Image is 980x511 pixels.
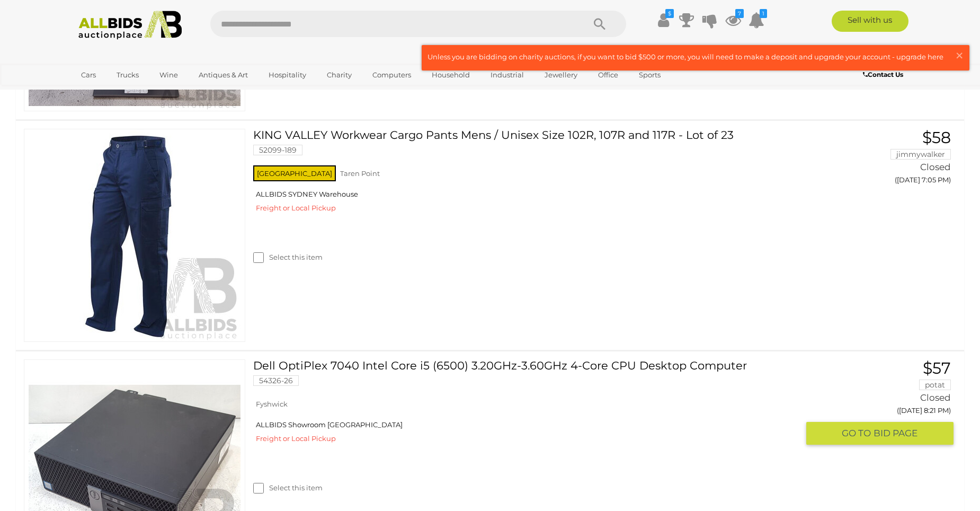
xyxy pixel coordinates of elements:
a: 1 [749,11,764,30]
span: $58 [922,128,951,147]
a: Jewellery [538,66,584,84]
a: $ [655,11,671,30]
button: Search [573,11,626,37]
a: Sell with us [832,11,908,32]
span: $57 [923,358,951,378]
a: [GEOGRAPHIC_DATA] [74,84,163,101]
span: BID PAGE [874,427,917,439]
a: Office [591,66,625,84]
a: Sports [632,66,667,84]
i: $ [665,9,674,18]
span: GO TO [842,427,874,439]
a: 7 [725,11,741,30]
a: Cars [74,66,103,84]
button: GO TOBID PAGE [806,422,954,445]
a: Wine [153,66,185,84]
a: Household [425,66,477,84]
a: Charity [320,66,359,84]
a: Dell OptiPlex 7040 Intel Core i5 (6500) 3.20GHz-3.60GHz 4-Core CPU Desktop Computer 54326-26 [261,359,798,394]
a: $58 jimmywalker Closed ([DATE] 7:05 PM) [814,129,954,190]
a: Antiques & Art [192,66,255,84]
a: KING VALLEY Workwear Cargo Pants Mens / Unisex Size 102R, 107R and 117R - Lot of 23 52099-189 [261,129,798,163]
img: 52099-189a.jpeg [29,129,240,341]
a: Industrial [484,66,531,84]
a: Contact Us [863,69,906,81]
a: Hospitality [262,66,313,84]
b: Contact Us [863,71,903,78]
label: Select this item [253,252,323,262]
a: Computers [366,66,418,84]
a: Trucks [110,66,146,84]
label: Select this item [253,483,323,493]
span: × [955,45,964,66]
i: 7 [735,9,744,18]
i: 1 [760,9,767,18]
a: $57 potat Closed ([DATE] 8:21 PM) GO TOBID PAGE [814,359,954,446]
img: Allbids.com.au [73,11,188,40]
